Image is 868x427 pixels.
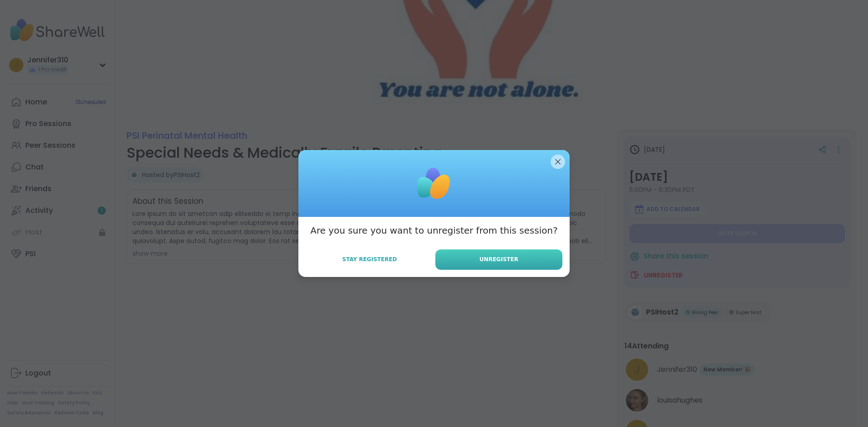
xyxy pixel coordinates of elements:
img: ShareWell Logomark [411,161,457,206]
span: Stay Registered [342,255,397,263]
button: Stay Registered [306,250,434,269]
span: Unregister [480,255,519,263]
h3: Are you sure you want to unregister from this session? [310,224,557,237]
button: Unregister [435,249,562,270]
